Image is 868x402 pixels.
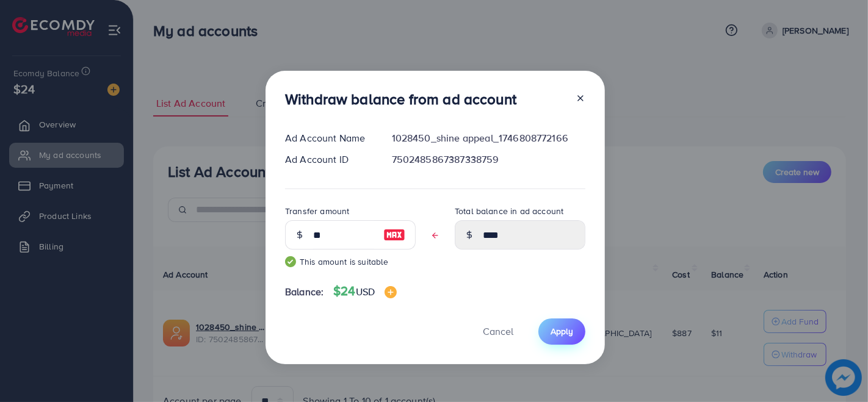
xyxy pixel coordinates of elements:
[285,256,296,267] img: guide
[483,325,513,338] span: Cancel
[275,131,382,145] div: Ad Account Name
[382,153,595,167] div: 7502485867387338759
[468,318,529,345] button: Cancel
[382,131,595,145] div: 1028450_shine appeal_1746808772166
[285,256,416,268] small: This amount is suitable
[551,325,573,337] span: Apply
[275,153,382,167] div: Ad Account ID
[455,205,563,217] label: Total balance in ad account
[333,284,397,299] h4: $24
[383,228,405,242] img: image
[285,90,516,108] h3: Withdraw balance from ad account
[385,286,397,298] img: image
[356,285,375,298] span: USD
[285,205,349,217] label: Transfer amount
[285,285,324,299] span: Balance:
[538,318,585,345] button: Apply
